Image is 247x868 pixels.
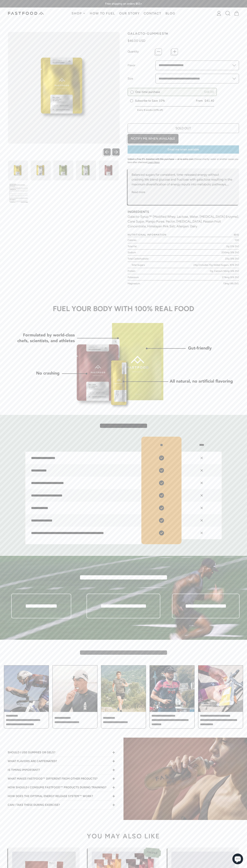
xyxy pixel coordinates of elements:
[128,210,149,214] strong: INGREDIENTS
[53,161,73,180] img: Galacto-Gummies™️ - Fastfood Citrus and guarana flavor pouch
[132,172,235,187] div: Balanced sugars for consistent, time-released energy without crashing.We blend glucose and fructo...
[234,234,239,236] span: 30g
[112,750,116,755] svg: Collapse/Expand
[128,76,155,81] label: Size
[128,251,136,254] span: Sodium
[88,8,117,19] a: How To Fuel
[128,282,140,285] span: Magnesium
[8,803,60,807] strong: Can I take these during exercise?
[204,90,214,94] div: $46.00
[112,785,116,790] svg: Collapse/Expand
[132,190,145,194] button: Read more
[4,665,49,712] img: Cyclist in aerodynamic gear riding a racing bicycle against a clear blue sky.
[128,145,239,154] button: Email me when available
[231,854,244,865] inbox-online-store-chat: Shopify online store chat
[128,245,137,248] span: Total Fat
[8,774,116,783] div: What makes Fastfood™ different from other products?
[8,161,28,180] img: Galacto-Gummies™️ - Fastfood mango passionfruit flavor
[8,748,116,757] div: SHOULD I USE GUMMIES OR GELS?
[130,99,165,103] label: Subscribe to Save 10%
[72,12,83,15] span: Shop
[132,263,145,267] span: Total Sugars
[53,665,97,712] img: A swimmer in a wetsuit bites on a swim cap by the shore.
[198,665,243,712] img: Cyclist taking an energy gel beside a bicycle.
[8,794,93,798] strong: How does the Optimal Energy Release System™ work?
[163,8,177,19] a: Blog
[8,792,116,800] div: How does the Optimal Energy Release System™ work?
[8,783,116,792] div: How should I consume Fastfood™ products during training?
[155,48,162,55] button: −
[222,275,239,279] span: 274mg (6% DV)
[53,304,194,313] strong: FUEL YOUR BODY WITH 100% REAL FOOD
[196,99,203,103] div: From
[112,794,116,798] svg: Collapse/Expand
[205,99,214,103] div: $41.40
[128,209,239,229] div: Galacto-Syrup™ (Modified Whey, Lactose, Water, [MEDICAL_DATA] Enzyme), Cane Sugar, Mango Puree, P...
[172,48,178,55] button: +
[8,32,120,145] div: Galacto-Gummies™️ - Fastfood mango passionfruit flavor
[8,183,28,203] img: Galacto-Gummies™️ - Fastfood- how to use during training
[128,238,136,242] span: Calories
[8,32,120,144] img: Galacto-Gummies™️ - Fastfood mango passionfruit flavor
[131,90,160,94] label: One-time purchase
[112,759,116,763] svg: Collapse/Expand
[76,161,96,180] img: Galacto-Gummies™️ - Fastfood citrus and guarana flavor nutrition label
[128,123,239,133] button: Sold Out
[221,251,239,254] span: 200mg (9% DV)
[8,768,40,772] strong: IS TIMING IMPORTANT?
[128,32,239,35] h1: Galacto-Gummies™️
[130,99,132,101] input: Subscribe to Save 10%
[210,269,239,273] span: 0g, Calcium 56mg (4% DV)
[8,801,116,809] div: Can I take these during exercise?
[31,161,51,180] img: Galacto-Gummies™️ - Fastfood- mango and passionfruit flavor nutrition label
[8,777,97,780] strong: What makes Fastfood™ different from other products?
[128,257,148,260] span: Total Carbohydrate
[8,757,116,765] div: WHAT FLAVORS ARE CAFFEINATED?
[8,751,55,754] strong: SHOULD I USE GUMMIES OR GELS?
[8,12,44,15] img: Fastfood
[123,738,247,820] img: Person in athletic gear drinking from a squeezable water bottle.
[112,768,116,772] svg: Collapse/Expand
[9,317,238,409] img: Fastfood performance fuel packaging highlighting benefits: gut-friendly, no crashing, all-natural...
[128,275,139,279] span: Potassium
[128,234,167,236] span: Nutritional information
[131,91,133,93] input: One-time purchase
[112,777,116,781] svg: Collapse/Expand
[128,39,145,43] span: $46.00 USD
[235,238,239,242] span: 100
[8,786,106,789] strong: How should I consume Fastfood™ products during training?
[112,803,116,807] svg: Collapse/Expand
[150,665,194,712] img: A triathlete wearing a cap and competition attire jogging with focus.
[8,766,116,774] div: IS TIMING IMPORTANT?
[128,269,135,273] span: Protein
[226,245,239,248] span: 0g (0% DV)
[142,8,163,19] a: Contact
[128,63,155,68] label: Flavor
[101,665,146,712] img: Man jogging on a country road with mountains in the background.
[8,759,57,763] strong: WHAT FLAVORS ARE CAFFEINATED?
[128,134,178,144] a: Notify Me When Available
[99,161,119,180] img: Galacto-Gummies™️ - Fastfood- strawberry and cherry flavor
[70,8,88,19] button: Shop
[8,833,239,839] h2: You may also like
[193,263,239,267] span: 24g (Includes 15g Added Sugars, 30% DV)
[175,126,191,130] span: Sold Out
[223,282,239,285] span: 13mg (4% DV).
[225,257,239,260] span: 25g (9% DV)
[117,8,142,19] a: Our Story
[128,49,155,54] label: Quantity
